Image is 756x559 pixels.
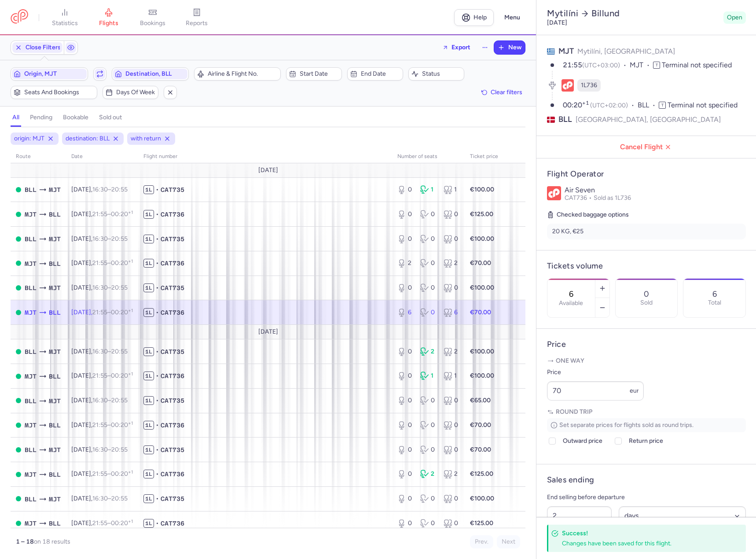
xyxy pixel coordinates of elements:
div: 0 [420,283,436,292]
span: [DATE], [71,519,133,527]
button: Menu [499,9,525,26]
span: Mytilene International Airport, Mytilíni, Greece [49,234,61,244]
span: • [156,445,159,454]
time: 21:55 [563,61,582,69]
h4: Success! [562,529,727,537]
span: CAT735 [161,494,184,503]
span: CAT736 [161,371,184,380]
time: 21:55 [92,372,107,379]
time: 00:20 [111,372,133,379]
button: Export [437,40,476,55]
time: 00:20 [111,421,133,429]
button: Close Filters [11,41,64,54]
div: Changes have been saved for this flight. [562,539,727,548]
span: [DATE], [71,446,128,453]
time: 16:30 [92,348,108,355]
h4: Flight Operator [547,169,746,179]
input: Outward price [549,438,556,445]
label: Price [547,367,644,378]
div: 2 [420,347,436,356]
span: CAT735 [161,283,184,292]
span: destination: BLL [66,134,110,143]
div: 0 [397,445,413,454]
span: • [156,259,159,268]
span: 1L [143,259,154,268]
div: 1 [420,185,436,194]
button: New [494,41,525,54]
span: 1L [143,308,154,317]
strong: €125.00 [470,210,493,218]
span: 1L [143,283,154,292]
span: [DATE], [71,186,128,193]
p: Air Seven [565,186,746,194]
span: Clear filters [491,89,522,96]
input: --- [547,381,644,401]
th: Ticket price [465,150,503,163]
span: Export [451,44,470,51]
span: – [92,259,133,267]
strong: 1 – 18 [16,538,34,545]
span: Terminal not specified [662,61,732,69]
span: reports [186,19,208,27]
span: Return price [629,436,663,446]
span: (UTC+03:00) [582,62,620,69]
span: [DATE] [258,167,278,174]
p: Total [708,299,721,306]
time: [DATE] [547,19,567,26]
button: Next [497,535,520,548]
div: 6 [444,308,459,317]
span: • [156,185,159,194]
span: • [156,283,159,292]
span: • [156,470,159,478]
span: [DATE], [71,372,133,379]
span: • [156,347,159,356]
a: statistics [43,8,87,27]
time: 21:55 [92,259,107,267]
span: – [92,235,128,243]
div: 0 [444,494,459,503]
span: CAT736 [161,210,184,219]
figure: 1L airline logo [561,79,574,92]
p: One way [547,357,746,365]
div: 0 [397,185,413,194]
strong: €100.00 [470,372,494,379]
span: Mytilene International Airport, Mytilíni, Greece [25,420,37,430]
div: 0 [397,235,413,243]
button: Status [408,67,464,81]
span: [DATE], [71,348,128,355]
time: 21:55 [92,519,107,527]
a: reports [175,8,219,27]
time: 20:55 [111,284,128,291]
span: [DATE], [71,421,133,429]
span: Mytilene International Airport, Mytilíni, Greece [49,494,61,504]
time: 21:55 [92,309,107,316]
span: Origin, MJT [24,70,85,77]
div: 0 [420,210,436,219]
strong: €100.00 [470,284,494,291]
span: Mytilene International Airport, Mytilíni, Greece [25,519,37,528]
p: Round trip [547,408,746,416]
button: Origin, MJT [11,67,88,81]
div: 0 [397,396,413,405]
div: 0 [420,259,436,268]
span: 1L [143,235,154,243]
div: 0 [420,494,436,503]
sup: +1 [128,371,133,377]
div: 0 [397,371,413,380]
a: CitizenPlane red outlined logo [11,9,28,26]
div: 0 [397,494,413,503]
time: 16:30 [92,446,108,453]
span: BLL [49,259,61,268]
div: 1 [444,371,459,380]
span: BLL [25,396,37,406]
span: – [92,421,133,429]
span: • [156,210,159,219]
span: CAT736 [161,470,184,478]
time: 20:55 [111,397,128,404]
span: Destination, BLL [125,70,186,77]
span: Sold as 1L736 [594,194,631,202]
span: Billund, Billund, Denmark [49,210,61,219]
time: 00:20 [111,259,133,267]
button: End date [347,67,403,81]
span: Cancel Flight [543,143,749,151]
